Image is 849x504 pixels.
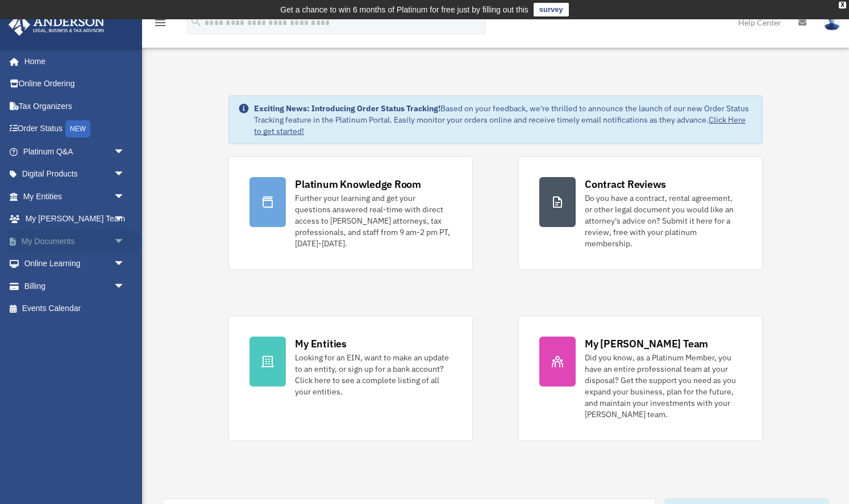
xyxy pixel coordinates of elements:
a: Tax Organizers [8,95,142,117]
div: Further your learning and get your questions answered real-time with direct access to [PERSON_NAM... [295,192,452,249]
span: arrow_drop_down [114,253,136,276]
div: close [839,2,846,9]
div: My [PERSON_NAME] Team [585,337,708,351]
a: Order StatusNEW [8,117,142,141]
a: survey [534,3,569,16]
a: Platinum Knowledge Room Further your learning and get your questions answered real-time with dire... [228,156,473,270]
span: arrow_drop_down [114,185,136,208]
a: Online Learningarrow_drop_down [8,253,142,275]
a: My [PERSON_NAME] Team Did you know, as a Platinum Member, you have an entire professional team at... [518,316,763,441]
i: menu [153,16,167,30]
div: Looking for an EIN, want to make an update to an entity, or sign up for a bank account? Click her... [295,352,452,397]
span: arrow_drop_down [114,140,136,163]
div: Did you know, as a Platinum Member, you have an entire professional team at your disposal? Get th... [585,352,742,420]
div: My Entities [295,337,346,351]
a: Contract Reviews Do you have a contract, rental agreement, or other legal document you would like... [518,156,763,270]
div: Contract Reviews [585,177,666,191]
a: My [PERSON_NAME] Teamarrow_drop_down [8,208,142,230]
span: arrow_drop_down [114,163,136,186]
img: User Pic [823,14,840,31]
span: arrow_drop_down [114,230,136,253]
div: Platinum Knowledge Room [295,177,421,191]
a: Online Ordering [8,73,142,95]
a: My Entities Looking for an EIN, want to make an update to an entity, or sign up for a bank accoun... [228,316,473,441]
div: Based on your feedback, we're thrilled to announce the launch of our new Order Status Tracking fe... [254,103,752,137]
a: Billingarrow_drop_down [8,275,142,297]
div: NEW [65,120,90,137]
img: Anderson Advisors Platinum Portal [5,14,108,36]
div: Get a chance to win 6 months of Platinum for free just by filling out this [280,3,528,16]
div: Do you have a contract, rental agreement, or other legal document you would like an attorney's ad... [585,192,742,249]
a: My Entitiesarrow_drop_down [8,185,142,208]
a: Events Calendar [8,297,142,320]
strong: Exciting News: Introducing Order Status Tracking! [254,103,440,114]
a: menu [153,20,167,30]
a: Platinum Q&Aarrow_drop_down [8,140,142,163]
a: Click Here to get started! [254,115,746,136]
a: My Documentsarrow_drop_down [8,230,142,253]
a: Digital Productsarrow_drop_down [8,163,142,186]
span: arrow_drop_down [114,275,136,298]
span: arrow_drop_down [114,208,136,231]
a: Home [8,50,136,73]
i: search [190,15,202,28]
